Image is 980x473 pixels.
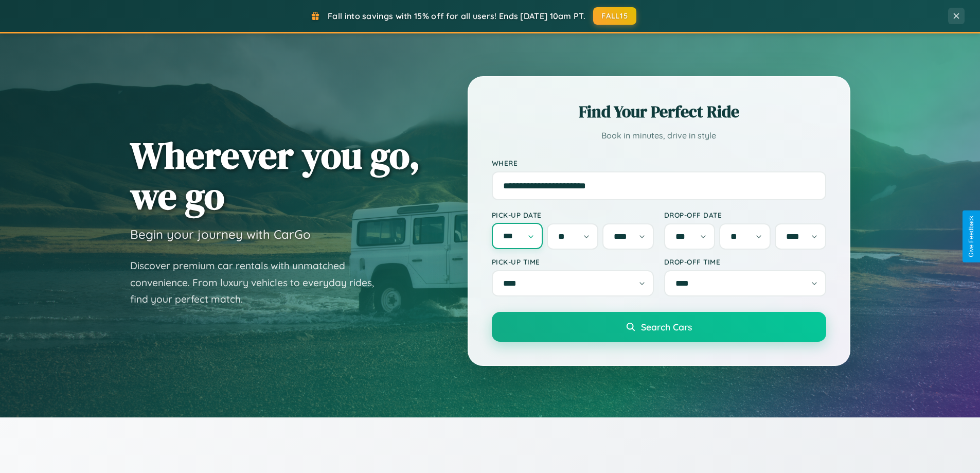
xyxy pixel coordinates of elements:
[492,257,654,266] label: Pick-up Time
[130,135,420,216] h1: Wherever you go, we go
[664,257,826,266] label: Drop-off Time
[968,216,975,257] div: Give Feedback
[492,312,826,342] button: Search Cars
[664,211,826,219] label: Drop-off Date
[130,257,387,308] p: Discover premium car rentals with unmatched convenience. From luxury vehicles to everyday rides, ...
[328,11,585,21] span: Fall into savings with 15% off for all users! Ends [DATE] 10am PT.
[641,321,692,332] span: Search Cars
[593,7,636,25] button: FALL15
[130,226,311,242] h3: Begin your journey with CarGo
[492,100,826,123] h2: Find Your Perfect Ride
[492,128,826,143] p: Book in minutes, drive in style
[492,159,826,167] label: Where
[492,211,654,219] label: Pick-up Date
